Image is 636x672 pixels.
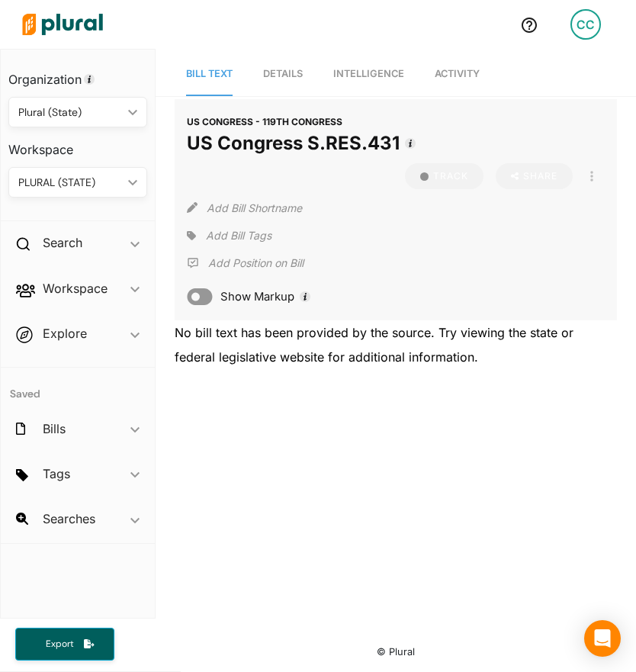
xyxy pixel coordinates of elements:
[403,137,417,150] div: Tooltip anchor
[1,368,155,405] h4: Saved
[263,68,303,79] span: Details
[333,68,404,79] span: Intelligence
[43,510,95,527] h2: Searches
[333,53,404,96] a: Intelligence
[18,104,122,121] div: Plural (State)
[213,288,294,305] span: Show Markup
[263,53,303,96] a: Details
[43,234,82,251] h2: Search
[15,628,114,661] button: Export
[187,252,304,275] div: Add Position Statement
[558,3,613,46] a: CC
[207,195,302,220] button: Add Bill Shortname
[584,620,621,657] div: Open Intercom Messenger
[35,638,84,651] span: Export
[435,68,480,79] span: Activity
[298,290,312,304] div: Tooltip anchor
[405,163,483,189] button: Track
[206,228,271,243] span: Add Bill Tags
[8,127,147,161] h3: Workspace
[43,280,108,297] h2: Workspace
[208,256,304,271] p: Add Position on Bill
[43,465,70,482] h2: Tags
[43,325,87,342] h2: Explore
[187,130,400,157] h1: US Congress S.RES.431
[18,175,122,191] div: PLURAL (STATE)
[186,68,233,79] span: Bill Text
[377,646,415,658] small: © Plural
[490,163,580,189] button: Share
[43,420,66,437] h2: Bills
[496,163,573,189] button: Share
[82,72,96,86] div: Tooltip anchor
[186,53,233,96] a: Bill Text
[570,9,601,40] div: CC
[187,116,342,127] span: US CONGRESS - 119TH CONGRESS
[435,53,480,96] a: Activity
[175,320,617,369] div: No bill text has been provided by the source. Try viewing the state or federal legislative websit...
[187,224,271,247] div: Add tags
[8,57,147,91] h3: Organization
